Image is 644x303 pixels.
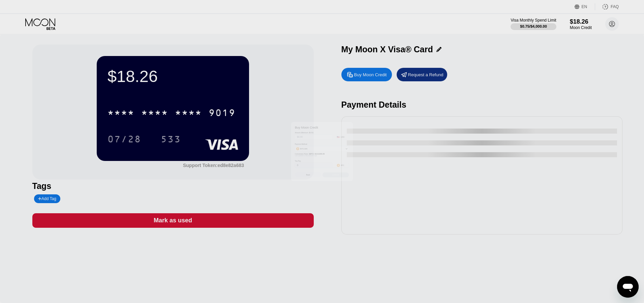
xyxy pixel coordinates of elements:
[295,153,349,155] div: Conversion Rate:
[300,148,307,150] div: BITCOIN
[341,164,344,166] div: BTC
[295,172,321,177] div: Back
[306,174,310,176] div: Back
[309,153,325,155] span: 1 BTC ≈ $114,600.39
[295,146,349,151] div: BITCOIN
[295,126,349,129] div: Buy Moon Credit
[295,155,349,157] div: Last updated: a few seconds ago
[341,136,344,138] div: USD
[297,135,330,140] input: $0.00
[295,132,332,134] div: Amount (Minimum: $5.00)
[617,276,639,298] iframe: Schaltfläche zum Öffnen des Messaging-Fensters
[295,143,349,145] div: Payment Method
[295,160,332,162] div: You Pay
